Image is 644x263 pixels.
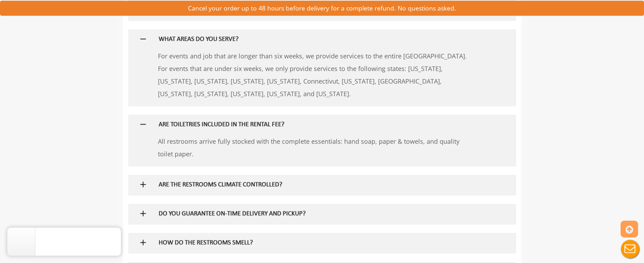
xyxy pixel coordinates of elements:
[139,238,147,247] img: plus icon sign
[616,235,644,263] button: Live Chat
[159,211,463,218] h5: DO YOU GUARANTEE ON-TIME DELIVERY AND PICKUP?
[158,50,474,100] p: For events and job that are longer than six weeks, we provide services to the entire [GEOGRAPHIC_...
[158,135,474,160] p: All restrooms arrive fully stocked with the complete essentials: hand soap, paper & towels, and q...
[159,121,463,129] h5: ARE TOILETRIES INCLUDED IN THE RENTAL FEE?
[139,35,147,43] img: plus icon sign
[139,120,147,129] img: plus icon sign
[139,180,147,189] img: plus icon sign
[159,36,463,43] h5: WHAT AREAS DO YOU SERVE?
[159,182,463,189] h5: ARE THE RESTROOMS CLIMATE CONTROLLED?
[139,209,147,218] img: plus icon sign
[159,240,463,247] h5: HOW DO THE RESTROOMS SMELL?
